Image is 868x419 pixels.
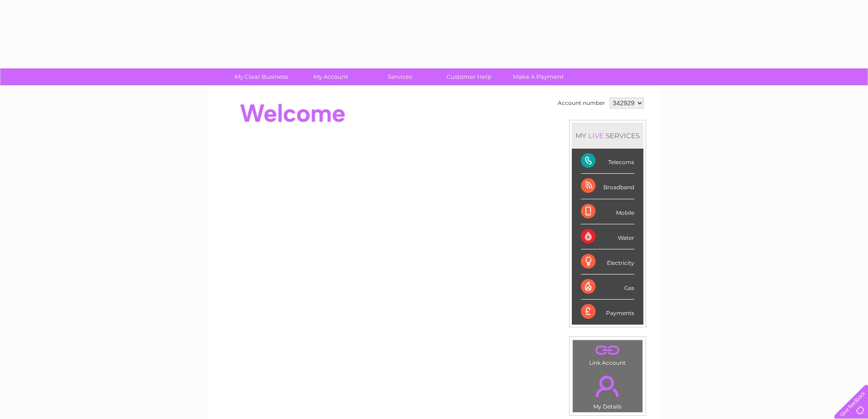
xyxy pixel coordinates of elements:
div: Broadband [581,174,634,199]
a: Services [362,68,437,85]
div: MY SERVICES [572,123,643,149]
div: Electricity [581,249,634,274]
a: My Clear Business [224,68,299,85]
div: Gas [581,274,634,300]
a: My Account [293,68,368,85]
td: My Details [572,368,643,413]
a: . [575,370,640,402]
div: Water [581,224,634,249]
a: Make A Payment [501,68,576,85]
div: LIVE [586,131,606,140]
td: Account number [555,95,607,111]
td: Link Account [572,340,643,368]
a: . [575,342,640,358]
div: Telecoms [581,149,634,174]
div: Mobile [581,199,634,224]
a: Customer Help [431,68,507,85]
div: Payments [581,300,634,324]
